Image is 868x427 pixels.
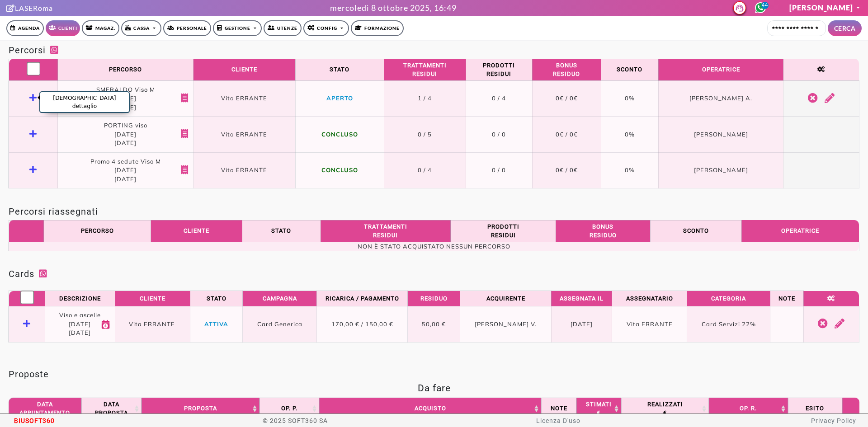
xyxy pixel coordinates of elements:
[39,91,130,113] div: [DEMOGRAPHIC_DATA] dettaglio
[9,398,81,420] th: Dataappuntamento
[466,117,533,153] td: 0 / 0
[44,220,151,242] th: Percorso
[6,20,44,36] a: Agenda
[532,80,601,117] td: 0€ / 0€
[384,117,466,153] td: 0 / 5
[6,4,53,12] a: Clicca per andare alla pagina di firmaLASERoma
[39,269,49,278] a: Whatsapp
[20,291,33,304] input: Mostra tutti i dettagli
[658,80,783,117] td: [PERSON_NAME] A.
[151,220,242,242] th: Cliente
[295,80,384,117] td: APERTO
[532,152,601,188] td: 0€ / 0€
[532,117,601,153] td: 0€ / 0€
[466,152,533,188] td: 0 / 0
[264,20,302,36] a: Utenze
[818,319,828,330] a: Chiudi la card
[213,20,262,36] a: Gestione
[71,130,179,139] span: [DATE]
[658,59,783,80] th: Operatrice
[788,398,843,420] th: Esito
[687,306,770,343] td: Card Servizi 22%
[351,20,404,36] a: Formazione
[536,417,580,424] a: Licenza D'uso
[58,117,193,153] td: PORTING viso
[243,291,317,306] th: Campagna
[29,94,37,102] i: Vedi dettaglio
[551,306,612,343] td: [DATE]
[384,152,466,188] td: 0 / 4
[621,398,709,420] th: Realizzati€: activate to sort column ascending
[259,398,319,420] th: Op. P.: activate to sort column ascending
[71,166,179,175] span: [DATE]
[115,291,190,306] th: Cliente
[114,175,137,183] span: [DATE]
[408,291,460,306] th: Residuo
[828,20,862,36] button: CERCA
[601,117,658,153] td: 0%
[466,59,533,80] th: Prodotti residui
[460,306,551,343] td: [PERSON_NAME] V.
[81,398,142,420] th: Dataproposta: activate to sort column ascending
[29,130,37,138] i: Vedi dettaglio
[601,59,658,80] th: Sconto
[303,20,349,36] a: Config
[58,152,193,188] td: Promo 4 sedute Viso M
[82,20,119,36] a: Magaz.
[9,242,859,251] td: NON È STATO ACQUISTATO NESSUN PERCORSO
[556,220,650,242] th: Bonus residuo
[808,93,818,104] a: Chiudi il percorso
[193,117,295,153] td: Vita ERRANTE
[142,398,260,420] th: Proposta: activate to sort column ascending
[9,206,859,217] h2: Percorsi riassegnati
[29,165,37,174] i: Vedi dettaglio
[9,383,859,394] h4: Da fare
[193,80,295,117] td: Vita ERRANTE
[330,2,457,14] div: mercoledì 8 ottobre 2025, 16:49
[295,117,384,153] td: CONCLUSO
[466,80,533,117] td: 0 / 4
[408,306,460,343] td: 50,00 €
[163,20,211,36] a: Personale
[384,59,466,80] th: Trattamenti residui
[121,20,161,36] a: Cassa
[687,291,770,306] th: Categoria
[601,152,658,188] td: 0%
[50,46,61,55] a: Whatsapp
[612,306,687,343] td: Vita ERRANTE
[658,152,783,188] td: [PERSON_NAME]
[242,220,321,242] th: Stato
[612,291,687,306] th: Assegnatario
[9,369,859,380] h2: Proposte
[451,220,556,242] th: Prodotti residui
[825,93,835,104] a: Modifica percorso
[321,220,451,242] th: Trattamenti residui
[767,20,826,36] input: Cerca cliente...
[741,220,859,242] th: Operatrice
[115,306,190,343] td: Vita ERRANTE
[193,59,295,80] th: Cliente
[601,80,658,117] td: 0%
[45,306,115,343] td: Viso e ascelle [DATE]
[658,117,783,153] td: [PERSON_NAME]
[770,291,803,306] th: Note
[541,398,576,420] th: Note
[650,220,741,242] th: Sconto
[709,398,788,420] th: Op. R.: activate to sort column ascending
[6,5,15,12] i: Clicca per andare alla pagina di firma
[295,152,384,188] td: CONCLUSO
[9,268,859,284] h2: Cards
[23,319,31,328] i: Vedi dettaglio
[316,306,407,343] td: 170,00 € / 150,00 €
[59,320,102,329] span: [DATE]
[46,20,80,36] a: Clienti
[27,62,40,75] input: Mostra tutti i dettagli
[319,398,541,420] th: Acquisto: activate to sort column ascending
[835,319,845,330] a: Modifica
[9,45,859,56] h2: Percorsi
[811,417,856,424] a: Privacy Policy
[114,139,137,146] span: [DATE]
[761,2,769,9] span: 44
[384,80,466,117] td: 1 / 4
[243,306,317,343] td: Card Generica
